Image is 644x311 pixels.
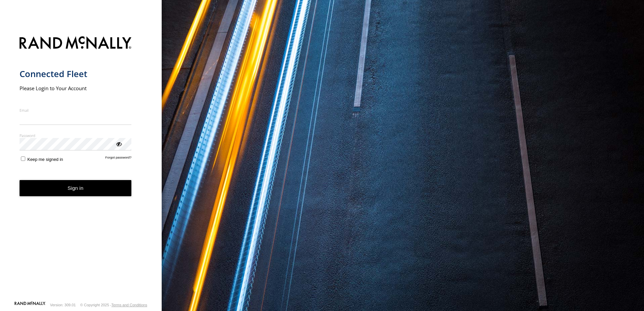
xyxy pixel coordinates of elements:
[105,155,132,162] a: Forgot password?
[21,157,25,161] input: Keep me signed in
[50,303,76,307] div: Version: 309.01
[20,35,132,52] img: Rand McNally
[20,180,132,197] button: Sign in
[27,157,63,162] span: Keep me signed in
[20,108,132,113] label: Email
[111,303,147,307] a: Terms and Conditions
[20,68,132,79] h1: Connected Fleet
[14,302,45,308] a: Visit our Website
[20,32,142,301] form: main
[115,140,122,147] div: ViewPassword
[20,133,132,138] label: Password
[20,85,132,92] h2: Please Login to Your Account
[80,303,147,307] div: © Copyright 2025 -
